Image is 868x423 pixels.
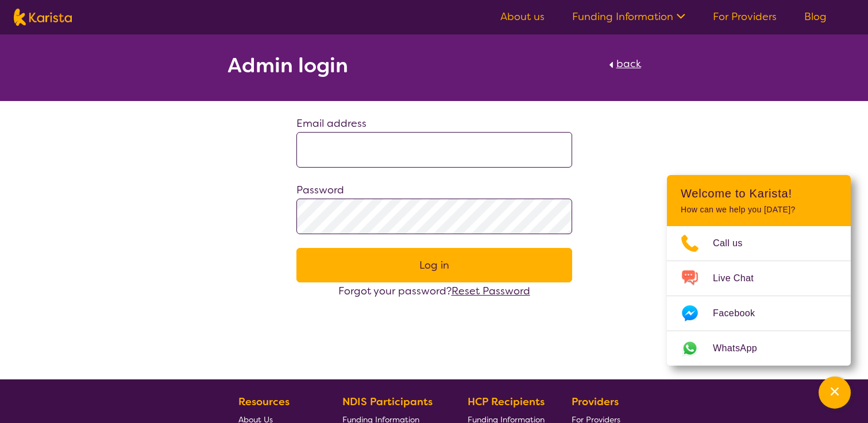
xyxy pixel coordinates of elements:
[296,117,367,130] label: Email address
[296,282,572,300] div: Forgot your password?
[667,226,851,366] ul: Choose channel
[296,248,572,282] button: Log in
[681,205,837,215] p: How can we help you [DATE]?
[713,10,777,24] a: For Providers
[804,10,827,24] a: Blog
[342,395,433,409] b: NDIS Participants
[238,395,290,409] b: Resources
[468,395,545,409] b: HCP Recipients
[713,270,767,287] span: Live Chat
[227,55,348,76] h2: Admin login
[713,305,769,322] span: Facebook
[296,183,344,197] label: Password
[616,57,641,71] span: back
[572,10,685,24] a: Funding Information
[681,187,837,200] h2: Welcome to Karista!
[819,377,851,409] button: Channel Menu
[452,284,530,298] a: Reset Password
[14,9,72,26] img: Karista logo
[572,395,619,409] b: Providers
[667,331,851,366] a: Web link opens in a new tab.
[606,55,641,80] a: back
[500,10,545,24] a: About us
[667,175,851,366] div: Channel Menu
[713,235,757,252] span: Call us
[713,340,771,357] span: WhatsApp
